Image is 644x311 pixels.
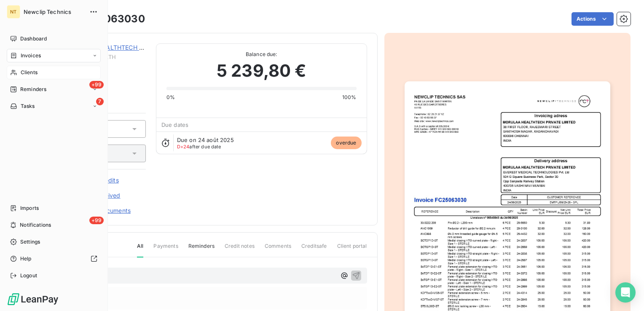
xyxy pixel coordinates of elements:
[188,242,215,257] span: Reminders
[137,242,143,257] span: All
[20,272,37,279] span: Logout
[572,12,614,26] button: Actions
[177,144,221,149] span: after due date
[20,204,39,212] span: Imports
[20,221,51,229] span: Notifications
[20,86,46,93] span: Reminders
[342,94,357,101] span: 100%
[7,5,20,19] div: NT
[89,217,104,224] span: +99
[21,102,35,110] span: Tasks
[217,58,306,83] span: 5 239,80 €
[225,242,255,257] span: Credit notes
[301,242,327,257] span: Creditsafe
[161,121,188,128] span: Due dates
[20,238,40,246] span: Settings
[21,52,41,59] span: Invoices
[7,252,101,265] a: Help
[20,35,47,43] span: Dashboard
[177,137,234,143] span: Due on 24 août 2025
[7,292,59,306] img: Logo LeanPay
[337,242,367,257] span: Client portal
[21,69,38,76] span: Clients
[24,8,84,15] span: Newclip Technics
[20,255,32,263] span: Help
[166,94,175,101] span: 0%
[96,98,104,105] span: 7
[177,144,190,150] span: D+24
[166,51,357,58] span: Balance due:
[153,242,178,257] span: Payments
[265,242,291,257] span: Comments
[78,11,145,27] h3: FC25063030
[66,44,189,51] a: MORULAA HEALTHTECH PRIVATE LIMITED
[615,282,636,303] div: Open Intercom Messenger
[331,137,361,149] span: overdue
[89,81,104,88] span: +99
